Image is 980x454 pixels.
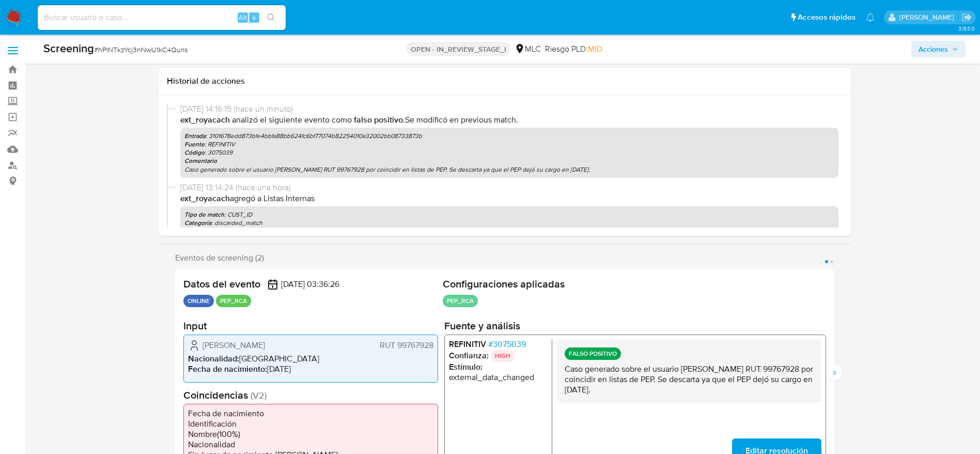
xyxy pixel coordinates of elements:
[232,114,352,126] span: Analizó el siguiente evento como
[515,43,541,55] div: MLC
[253,12,256,22] span: s
[239,12,247,22] span: Alt
[43,40,94,56] b: Screening
[38,11,286,24] input: Buscar usuario o caso...
[180,114,838,126] p: . Se modificó en previous match .
[180,193,838,204] p: agregó a Listas Internas
[866,13,875,22] a: Notificaciones
[184,132,834,140] p: : 3101678edd873bfe4bbfa88bb624fc6bf77074b82254010a32002bb08733873b
[911,41,966,57] button: Acciones
[919,41,948,57] span: Acciones
[180,103,838,115] span: [DATE] 14:16:15 (hace un minuto)
[184,210,834,219] p: : CUST_ID
[184,227,834,235] p: : pep
[180,114,230,126] b: ext_royacach
[184,140,834,148] p: : REFINITIV
[184,148,205,157] b: Código
[899,12,958,22] p: ext_royacach@mercadolibre.com
[184,165,834,174] p: Caso generado sobre el usuario [PERSON_NAME] RUT 99767928 por coincidir en listas de PEP. Se desc...
[184,131,206,141] b: Entrada
[184,156,217,165] b: Comentario
[260,10,282,25] button: search-icon
[167,76,843,86] h1: Historial de acciones
[545,43,602,55] span: Riesgo PLD:
[184,210,224,219] b: Tipo de match
[180,192,230,204] b: ext_royacach
[184,148,834,157] p: : 3075039
[184,219,834,227] p: : discarded_match
[184,226,221,236] b: Subcategoría
[184,140,205,149] b: Fuente
[180,182,838,193] span: [DATE] 13:14:24 (hace una hora)
[798,12,855,23] span: Accesos rápidos
[184,218,211,228] b: Categoría
[588,43,602,55] span: MID
[961,12,972,23] a: Salir
[407,42,510,56] p: OPEN - IN_REVIEW_STAGE_I
[354,114,403,126] b: Falso positivo
[94,44,188,55] span: # hPINTkzYcj3nNwU1kC4Quris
